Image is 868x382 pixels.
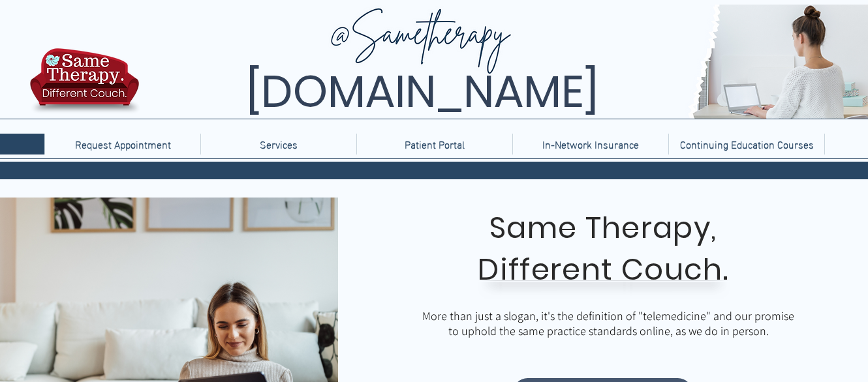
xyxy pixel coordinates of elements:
[246,61,598,123] span: [DOMAIN_NAME]
[253,134,304,154] p: Services
[419,308,798,338] p: More than just a slogan, it's the definition of "telemedicine" and our promise to uphold the same...
[668,134,824,154] a: Continuing Education Courses
[674,134,820,154] p: Continuing Education Courses
[398,134,471,154] p: Patient Portal
[26,46,143,123] img: TBH.US
[69,134,178,154] p: Request Appointment
[512,134,668,154] a: In-Network Insurance
[536,134,645,154] p: In-Network Insurance
[478,249,728,290] span: Different Couch.
[44,134,200,154] a: Request Appointment
[356,134,512,154] a: Patient Portal
[200,134,356,154] div: Services
[489,207,717,248] span: Same Therapy,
